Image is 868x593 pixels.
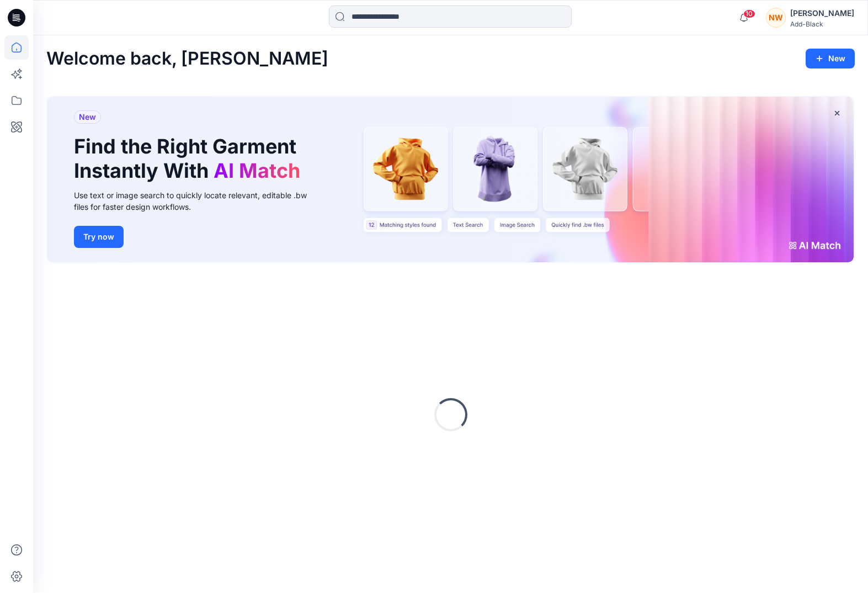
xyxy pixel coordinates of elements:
[79,110,96,124] span: New
[46,49,328,69] h2: Welcome back, [PERSON_NAME]
[74,135,306,182] h1: Find the Right Garment Instantly With
[214,158,300,183] span: AI Match
[74,189,322,213] div: Use text or image search to quickly locate relevant, editable .bw files for faster design workflows.
[790,7,854,20] div: [PERSON_NAME]
[766,8,786,28] div: NW
[74,226,124,248] button: Try now
[743,9,755,18] span: 10
[790,20,854,28] div: Add-Black
[806,49,855,68] button: New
